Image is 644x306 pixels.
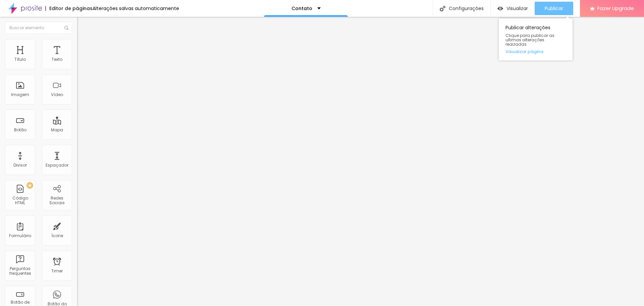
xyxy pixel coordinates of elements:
[7,266,33,276] div: Perguntas frequentes
[64,26,68,30] img: Icone
[45,6,93,11] div: Editor de páginas
[44,196,70,206] div: Redes Sociais
[505,49,566,54] a: Visualizar página
[505,33,566,47] span: Clique para publicar as ultimas alterações reaizadas
[291,6,312,11] p: Contato
[77,17,644,306] iframe: Editor
[14,57,26,62] div: Título
[7,196,33,206] div: Código HTML
[51,128,63,132] div: Mapa
[13,163,27,168] div: Divisor
[499,18,573,60] div: Publicar alterações
[14,128,26,132] div: Botão
[440,6,445,11] img: Icone
[51,233,63,238] div: Ícone
[93,6,179,11] div: Alterações salvas automaticamente
[9,233,31,238] div: Formulário
[545,6,563,11] span: Publicar
[497,6,503,11] img: view-1.svg
[5,22,72,34] input: Buscar elemento
[491,2,535,15] button: Visualizar
[52,57,62,62] div: Texto
[11,92,29,97] div: Imagem
[597,5,634,11] span: Fazer Upgrade
[46,163,68,168] div: Espaçador
[535,2,573,15] button: Publicar
[51,92,63,97] div: Vídeo
[506,6,528,11] span: Visualizar
[51,269,63,273] div: Timer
